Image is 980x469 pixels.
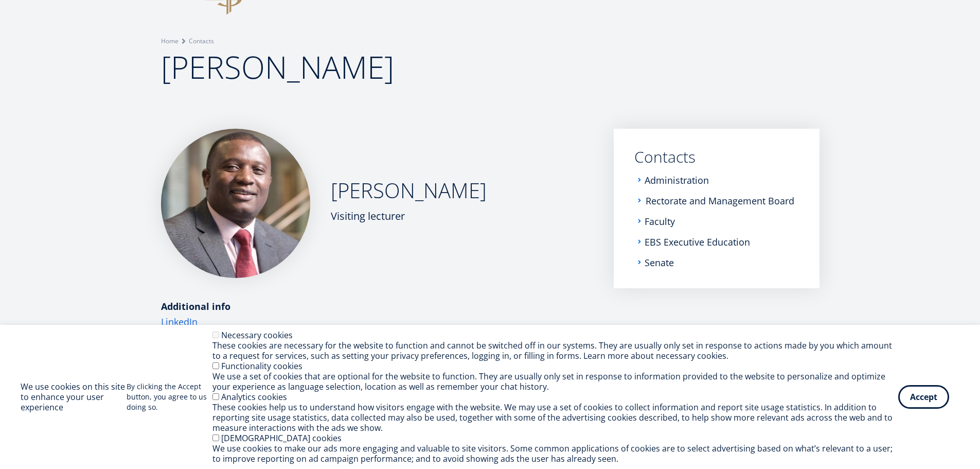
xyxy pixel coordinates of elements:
[221,391,287,403] label: Analytics cookies
[161,314,198,329] a: LinkedIn
[189,36,214,46] a: Contacts
[634,149,799,165] a: Contacts
[212,340,898,361] div: These cookies are necessary for the website to function and cannot be switched off in our systems...
[161,299,593,314] div: Additional info
[161,46,394,88] span: [PERSON_NAME]
[898,385,949,409] button: Accept
[161,129,310,278] img: Tabani Ndlovu
[221,360,302,372] label: Functionality cookies
[645,237,750,247] a: EBS Executive Education
[645,175,709,185] a: Administration
[21,381,127,412] h2: We use cookies on this site to enhance your user experience
[646,196,794,206] a: Rectorate and Management Board
[645,216,675,227] a: Faculty
[212,402,898,433] div: These cookies help us to understand how visitors engage with the website. We may use a set of coo...
[331,178,487,203] h2: [PERSON_NAME]
[221,432,342,444] label: [DEMOGRAPHIC_DATA] cookies
[331,209,487,224] div: Visiting lecturer
[212,443,898,464] div: We use cookies to make our ads more engaging and valuable to site visitors. Some common applicati...
[161,36,179,46] a: Home
[127,381,212,412] p: By clicking the Accept button, you agree to us doing so.
[221,329,293,341] label: Necessary cookies
[212,371,898,392] div: We use a set of cookies that are optional for the website to function. They are usually only set ...
[645,257,674,268] a: Senate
